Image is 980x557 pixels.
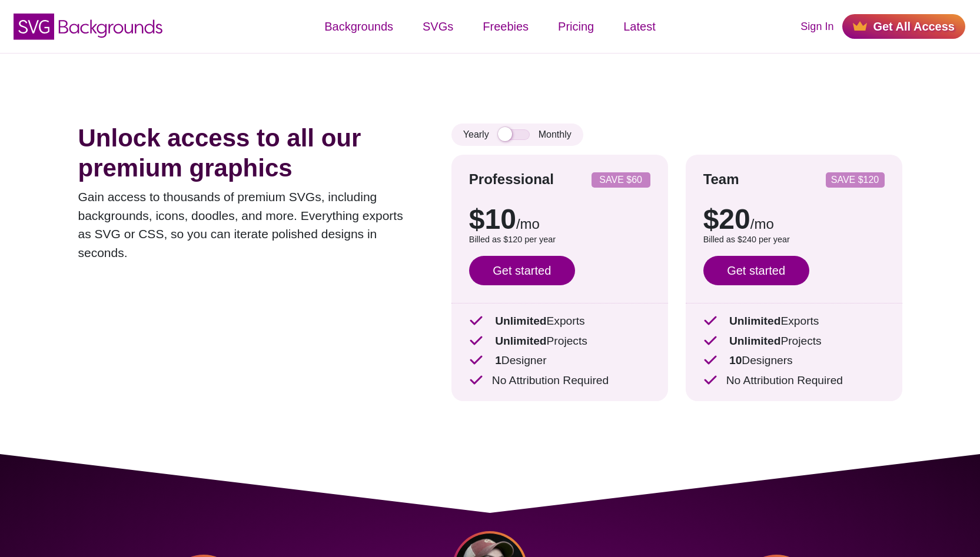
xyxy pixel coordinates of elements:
strong: 10 [729,354,742,366]
p: No Attribution Required [469,372,650,389]
p: Projects [703,333,885,350]
p: Exports [703,313,885,330]
p: SAVE $60 [596,175,646,185]
a: Pricing [543,9,609,44]
a: Sign In [800,19,833,35]
strong: Professional [469,171,554,187]
a: Freebies [468,9,543,44]
p: Exports [469,313,650,330]
h1: Unlock access to all our premium graphics [78,124,416,183]
p: Billed as $120 per year [469,234,650,246]
p: $10 [469,205,650,234]
a: SVGs [408,9,468,44]
a: Get All Access [842,14,965,39]
strong: Unlimited [495,315,546,327]
strong: 1 [495,354,501,366]
p: Designers [703,352,885,369]
a: Backgrounds [310,9,408,44]
p: $20 [703,205,885,234]
strong: Unlimited [729,315,780,327]
strong: Unlimited [495,335,546,347]
a: Get started [469,256,575,285]
a: Latest [609,9,670,44]
p: Gain access to thousands of premium SVGs, including backgrounds, icons, doodles, and more. Everyt... [78,188,416,262]
p: Billed as $240 per year [703,234,885,246]
p: Designer [469,352,650,369]
p: SAVE $120 [830,175,880,185]
strong: Unlimited [729,335,780,347]
p: Projects [469,333,650,350]
a: Get started [703,256,809,285]
p: No Attribution Required [703,372,885,389]
div: Yearly Monthly [451,124,583,146]
strong: Team [703,171,739,187]
span: /mo [516,216,540,232]
span: /mo [750,216,774,232]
